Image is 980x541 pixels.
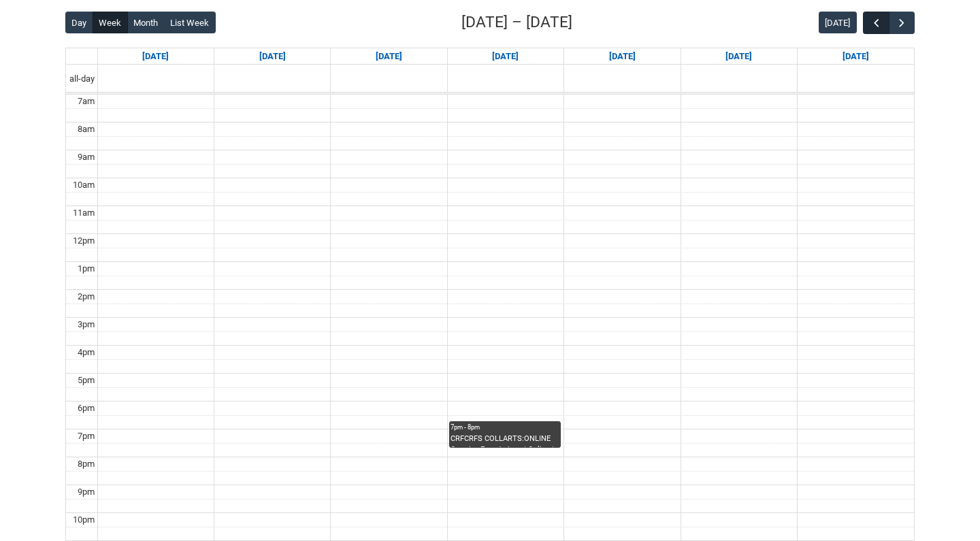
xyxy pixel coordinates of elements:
[257,48,289,65] a: Go to September 22, 2025
[75,150,97,164] div: 9am
[70,234,97,248] div: 12pm
[75,374,97,387] div: 5pm
[75,457,97,471] div: 8pm
[164,12,216,33] button: List Week
[65,12,93,33] button: Day
[70,206,97,220] div: 11am
[75,290,97,304] div: 2pm
[489,48,521,65] a: Go to September 24, 2025
[819,12,857,33] button: [DATE]
[67,72,97,86] span: all-day
[70,178,97,192] div: 10am
[451,433,559,448] div: CRFCRFS COLLARTS:ONLINE Creative Foundations | Online | [PERSON_NAME]
[140,48,171,65] a: Go to September 21, 2025
[93,12,128,33] button: Week
[75,122,97,136] div: 8am
[840,48,872,65] a: Go to September 27, 2025
[863,12,889,34] button: Previous Week
[75,346,97,359] div: 4pm
[451,423,559,432] div: 7pm - 8pm
[889,12,915,34] button: Next Week
[75,485,97,499] div: 9pm
[75,401,97,415] div: 6pm
[75,95,97,108] div: 7am
[70,513,97,527] div: 10pm
[373,48,405,65] a: Go to September 23, 2025
[75,318,97,331] div: 3pm
[127,12,165,33] button: Month
[606,48,638,65] a: Go to September 25, 2025
[75,262,97,276] div: 1pm
[461,11,572,34] h2: [DATE] – [DATE]
[75,429,97,443] div: 7pm
[723,48,755,65] a: Go to September 26, 2025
